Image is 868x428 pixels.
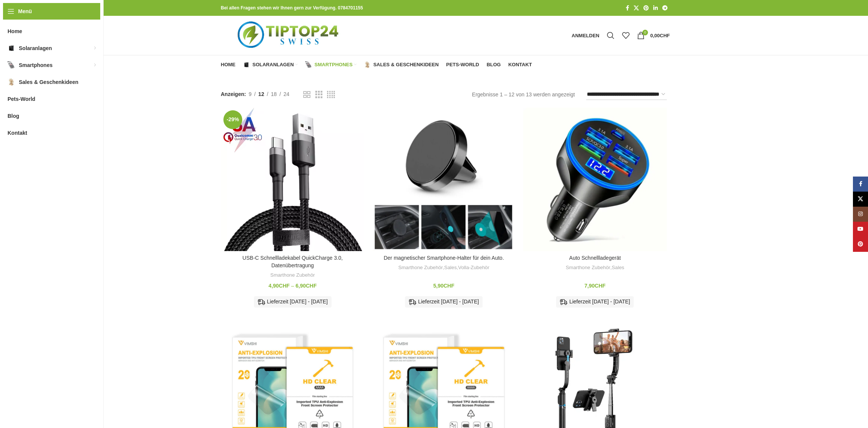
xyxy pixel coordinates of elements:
span: Home [8,24,22,38]
span: CHF [279,283,290,289]
img: Sales & Geschenkideen [8,78,15,86]
span: 24 [284,91,290,97]
span: Anmelden [572,33,599,38]
span: 9 [249,91,252,97]
span: Menü [18,7,32,15]
span: 12 [258,91,264,97]
div: Lieferzeit [DATE] - [DATE] [556,296,634,308]
select: Shop-Reihenfolge [586,89,667,100]
a: Smartphones [305,57,356,72]
span: CHF [443,283,454,289]
a: Pinterest Social Link [853,237,868,252]
span: Pets-World [8,92,35,106]
a: Smarthone Zubehör [566,264,610,271]
a: Telegram Social Link [660,3,670,13]
a: YouTube Social Link [853,222,868,237]
a: Pets-World [446,57,479,72]
span: Pets-World [446,62,479,68]
a: LinkedIn Social Link [651,3,660,13]
a: Instagram Social Link [853,207,868,222]
a: Pinterest Social Link [641,3,651,13]
span: 0 [642,30,648,35]
span: Home [221,62,235,68]
span: Blog [487,62,501,68]
div: , , [376,264,512,271]
span: CHF [306,283,317,289]
div: Lieferzeit [DATE] - [DATE] [254,296,332,308]
a: Home [221,57,235,72]
a: Solaranlagen [243,57,298,72]
a: Sales [612,264,624,271]
img: Tiptop24 Nachhaltige & Faire Produkte [221,16,358,55]
a: Sales & Geschenkideen [364,57,439,72]
span: CHF [660,33,670,38]
span: Blog [8,109,19,123]
a: Anmelden [568,28,603,43]
a: Blog [487,57,501,72]
a: USB-C Schnellladekabel QuickCharge 3.0, Datenübertragung [243,255,343,268]
a: Der magnetischer Smartphone-Halter für dein Auto. [372,108,515,251]
span: CHF [595,283,606,289]
a: Facebook Social Link [623,3,631,13]
a: 24 [281,90,292,98]
a: X Social Link [853,192,868,207]
span: Smartphones [19,58,52,72]
bdi: 6,90 [295,283,316,289]
a: Logo der Website [221,32,358,38]
span: Anzeigen [221,90,246,98]
a: Volla-Zubehör [458,264,489,271]
span: Sales & Geschenkideen [373,62,439,68]
span: -29% [223,110,242,129]
div: Hauptnavigation [217,57,536,72]
img: Solaranlagen [243,61,250,68]
span: Sales & Geschenkideen [19,75,78,89]
a: USB-C Schnellladekabel QuickCharge 3.0, Datenübertragung [221,108,364,251]
strong: Bei allen Fragen stehen wir Ihnen gern zur Verfügung. 0784701155 [221,5,363,11]
a: Smarthone Zubehör [398,264,443,271]
a: 12 [256,90,267,98]
span: Kontakt [8,126,27,140]
span: – [291,283,294,289]
a: Der magnetischer Smartphone-Halter für dein Auto. [384,255,504,261]
div: Meine Wunschliste [618,28,633,43]
span: Smartphones [315,62,353,68]
a: Kontakt [508,57,532,72]
a: X Social Link [631,3,641,13]
img: Sales & Geschenkideen [364,61,371,68]
span: Solaranlagen [19,41,52,55]
bdi: 5,90 [433,283,454,289]
a: Smarthone Zubehör [270,272,315,279]
p: Ergebnisse 1 – 12 von 13 werden angezeigt [472,90,575,99]
a: Rasteransicht 2 [303,90,310,99]
a: Suche [603,28,618,43]
a: Rasteransicht 3 [315,90,322,99]
img: Solaranlagen [8,44,15,52]
bdi: 0,00 [650,33,670,38]
a: Sales [444,264,457,271]
a: Facebook Social Link [853,177,868,192]
span: Solaranlagen [252,62,294,68]
img: Smartphones [305,61,312,68]
bdi: 7,90 [584,283,605,289]
bdi: 4,90 [269,283,290,289]
img: Smartphones [8,61,15,69]
div: , [527,264,663,271]
div: Lieferzeit [DATE] - [DATE] [405,296,483,308]
a: 18 [268,90,280,98]
a: Auto Schnellladegerät [569,255,621,261]
span: Kontakt [508,62,532,68]
a: 0 0,00CHF [633,28,674,43]
span: 18 [271,91,277,97]
a: Rasteransicht 4 [327,90,335,99]
a: 9 [246,90,254,98]
a: Auto Schnellladegerät [523,108,667,251]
